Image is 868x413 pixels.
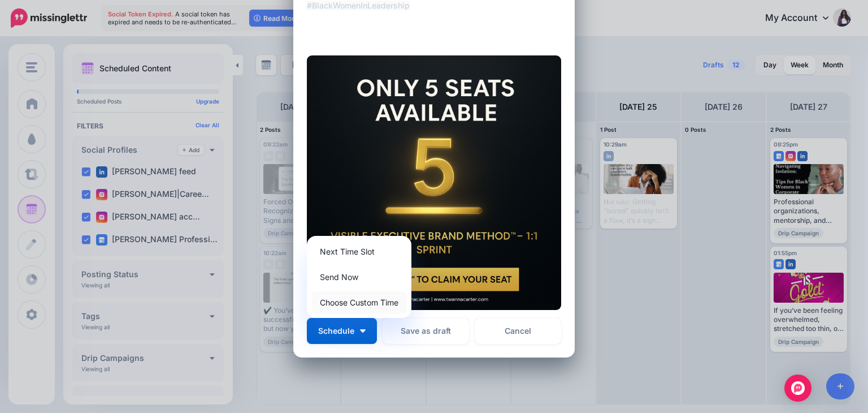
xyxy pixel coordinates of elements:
a: Send Now [311,266,407,288]
div: Open Intercom Messenger [784,375,811,402]
img: arrow-down-white.png [360,329,366,333]
button: Save as draft [383,318,469,344]
div: Schedule [307,236,411,318]
a: Next Time Slot [311,240,407,263]
img: 1IPSU4YS1B4ANGOF5UATF3Y2CGBY4CQN.png [307,55,561,310]
button: Schedule [307,318,377,344]
a: Cancel [475,318,561,344]
a: Choose Custom Time [311,291,407,313]
span: Schedule [318,327,354,335]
